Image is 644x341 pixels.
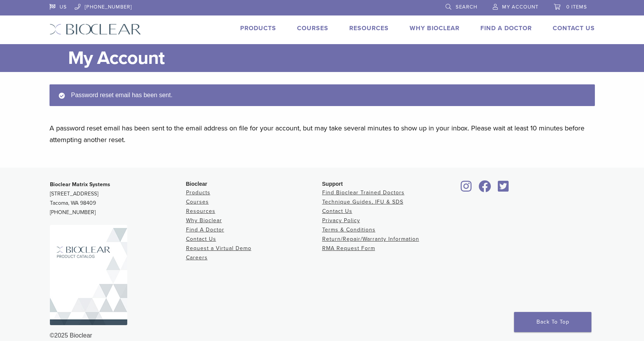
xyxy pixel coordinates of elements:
a: Courses [297,24,328,32]
span: Search [456,4,477,10]
a: Bioclear [495,185,512,193]
a: Find A Doctor [480,24,532,32]
a: Contact Us [553,24,595,32]
a: Contact Us [186,236,216,242]
a: Products [186,189,210,196]
span: Support [322,181,343,187]
a: Request a Virtual Demo [186,245,251,252]
a: Find Bioclear Trained Doctors [322,189,405,196]
strong: Bioclear Matrix Systems [50,181,110,188]
span: My Account [502,4,538,10]
img: Bioclear [50,225,127,325]
a: Back To Top [514,312,591,332]
p: [STREET_ADDRESS] Tacoma, WA 98409 [PHONE_NUMBER] [50,180,186,217]
a: Why Bioclear [410,24,460,32]
span: Bioclear [186,181,207,187]
div: Password reset email has been sent. [50,84,595,106]
a: Contact Us [322,208,352,214]
div: ©2025 Bioclear [50,331,594,340]
p: A password reset email has been sent to the email address on file for your account, but may take ... [50,122,595,146]
a: Bioclear [476,185,494,193]
a: RMA Request Form [322,245,375,252]
h1: My Account [68,44,595,72]
a: Terms & Conditions [322,226,376,233]
a: Careers [186,254,208,261]
a: Resources [186,208,215,214]
a: Resources [349,24,389,32]
a: Technique Guides, IFU & SDS [322,199,403,205]
a: Bioclear [458,185,475,193]
img: Bioclear [50,24,141,35]
a: Why Bioclear [186,217,222,224]
a: Find A Doctor [186,226,224,233]
a: Courses [186,199,209,205]
a: Products [240,24,276,32]
a: Return/Repair/Warranty Information [322,236,419,242]
a: Privacy Policy [322,217,360,224]
span: 0 items [566,4,587,10]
